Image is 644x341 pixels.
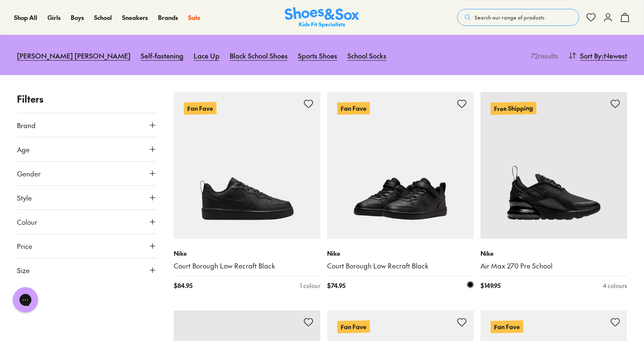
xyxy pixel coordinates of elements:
[285,7,359,28] img: SNS_Logo_Responsive.svg
[94,13,112,22] a: School
[327,92,474,239] a: Fan Fave
[337,320,370,333] p: Fan Fave
[14,13,37,22] a: Shop All
[17,265,30,275] span: Size
[174,281,192,290] span: $ 84.95
[188,13,200,22] a: Sale
[17,162,157,185] button: Gender
[17,168,41,179] span: Gender
[17,241,32,251] span: Price
[480,281,500,290] span: $ 149.95
[17,144,30,154] span: Age
[17,258,157,282] button: Size
[174,249,320,258] p: Nike
[602,50,627,61] span: : Newest
[174,261,320,271] a: Court Borough Low Recraft Black
[337,102,370,115] p: Fan Fave
[527,50,558,61] p: 72 results
[457,9,579,26] button: Search our range of products
[300,281,320,290] div: 1 colour
[47,13,61,22] a: Girls
[603,281,627,290] div: 4 colours
[141,46,183,65] a: Self-fastening
[184,102,217,115] p: Fan Fave
[327,261,474,271] a: Court Borough Low Recraft Black
[158,13,178,22] a: Brands
[347,46,386,65] a: School Socks
[122,13,148,22] a: Sneakers
[17,186,157,210] button: Style
[17,113,157,137] button: Brand
[194,46,219,65] a: Lace Up
[480,261,627,271] a: Air Max 270 Pre School
[17,210,157,234] button: Colour
[285,7,359,28] a: Shoes & Sox
[480,249,627,258] p: Nike
[327,281,345,290] span: $ 74.95
[568,46,627,65] button: Sort By:Newest
[17,120,36,130] span: Brand
[480,92,627,239] a: Free Shipping
[491,320,523,333] p: Fan Fave
[17,137,157,161] button: Age
[230,46,288,65] a: Black School Shoes
[17,92,157,106] p: Filters
[298,46,337,65] a: Sports Shoes
[17,193,32,203] span: Style
[491,102,536,115] p: Free Shipping
[8,284,42,316] iframe: Gorgias live chat messenger
[17,46,130,65] a: [PERSON_NAME] [PERSON_NAME]
[580,50,602,61] span: Sort By
[17,234,157,258] button: Price
[174,92,320,239] a: Fan Fave
[71,13,84,22] a: Boys
[475,14,544,21] span: Search our range of products
[327,249,474,258] p: Nike
[17,217,37,227] span: Colour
